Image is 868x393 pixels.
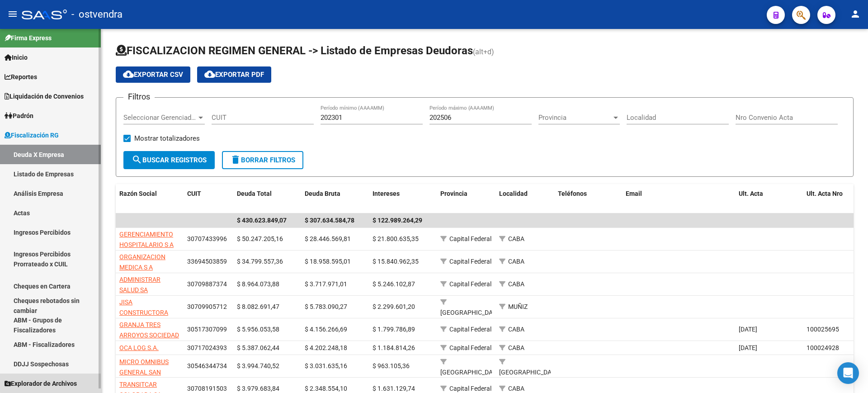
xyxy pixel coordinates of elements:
[807,344,839,351] span: 100024928
[373,303,415,310] span: $ 2.299.601,20
[116,184,184,214] datatable-header-cell: Razón Social
[5,33,52,43] span: Firma Express
[184,184,233,214] datatable-header-cell: CUIT
[449,326,491,333] span: Capital Federal
[449,344,491,351] span: Capital Federal
[305,362,347,369] span: $ 3.031.635,16
[230,156,295,164] span: Borrar Filtros
[305,235,351,242] span: $ 28.446.569,81
[204,71,264,79] span: Exportar PDF
[119,358,169,386] span: MICRO OMNIBUS GENERAL SAN MARTIN S A C
[301,184,369,214] datatable-header-cell: Deuda Bruta
[134,133,200,144] span: Mostrar totalizadores
[119,321,179,380] span: GRANJA TRES ARROYOS SOCIEDAD ANONIMA COMERCIAL AGROPECUARIA FIN E INDUSTRIAL
[449,258,491,265] span: Capital Federal
[508,385,524,392] span: CABA
[237,362,279,369] span: $ 3.994.740,52
[305,190,340,197] span: Deuda Bruta
[187,385,227,392] span: 30708191503
[187,280,227,288] span: 30709887374
[233,184,301,214] datatable-header-cell: Deuda Total
[123,151,215,169] button: Buscar Registros
[622,184,735,214] datatable-header-cell: Email
[373,217,422,224] span: $ 122.989.264,29
[187,303,227,310] span: 30709905712
[237,303,279,310] span: $ 8.082.691,47
[119,253,165,271] span: ORGANIZACION MEDICA S A
[837,362,859,384] div: Open Intercom Messenger
[123,114,197,122] span: Seleccionar Gerenciador
[237,280,279,288] span: $ 8.964.073,88
[305,258,351,265] span: $ 18.958.595,01
[558,190,587,197] span: Teléfonos
[132,156,207,164] span: Buscar Registros
[508,280,524,288] span: CABA
[373,344,415,351] span: $ 1.184.814,26
[237,190,272,197] span: Deuda Total
[222,151,303,169] button: Borrar Filtros
[5,379,77,388] span: Explorador de Archivos
[119,298,178,336] span: JISA CONSTRUCTORA EMPRENDIMIENTOS INMOBILIARIOS SRL
[132,154,142,165] mat-icon: search
[373,190,400,197] span: Intereses
[305,385,347,392] span: $ 2.348.554,10
[119,231,174,248] span: GERENCIAMIENTO HOSPITALARIO S A
[119,276,160,294] span: ADMINISTRAR SALUD SA
[71,5,123,24] span: - ostvendra
[437,184,495,214] datatable-header-cell: Provincia
[850,9,861,19] mat-icon: person
[449,385,491,392] span: Capital Federal
[735,184,803,214] datatable-header-cell: Ult. Acta
[5,52,28,62] span: Inicio
[807,190,843,197] span: Ult. Acta Nro
[187,258,227,265] span: 33694503859
[119,344,159,351] span: OCA LOG S.A.
[807,326,839,333] span: 100025695
[369,184,437,214] datatable-header-cell: Intereses
[373,280,415,288] span: $ 5.246.102,87
[7,9,18,19] mat-icon: menu
[538,114,612,122] span: Provincia
[237,344,279,351] span: $ 5.387.062,44
[449,235,491,242] span: Capital Federal
[123,90,155,103] h3: Filtros
[305,344,347,351] span: $ 4.202.248,18
[237,326,279,333] span: $ 5.956.053,58
[739,190,763,197] span: Ult. Acta
[473,47,494,56] span: (alt+d)
[237,217,287,224] span: $ 430.623.849,07
[237,385,279,392] span: $ 3.979.683,84
[187,344,227,351] span: 30717024393
[554,184,622,214] datatable-header-cell: Teléfonos
[5,111,33,121] span: Padrón
[499,369,560,376] span: [GEOGRAPHIC_DATA]
[305,217,354,224] span: $ 307.634.584,78
[373,258,419,265] span: $ 15.840.962,35
[440,369,501,376] span: [GEOGRAPHIC_DATA]
[305,280,347,288] span: $ 3.717.971,01
[305,326,347,333] span: $ 4.156.266,69
[626,190,642,197] span: Email
[5,130,59,140] span: Fiscalización RG
[123,69,134,80] mat-icon: cloud_download
[440,309,501,316] span: [GEOGRAPHIC_DATA]
[508,326,524,333] span: CABA
[449,280,491,288] span: Capital Federal
[373,235,419,242] span: $ 21.800.635,35
[739,344,757,351] span: [DATE]
[508,344,524,351] span: CABA
[237,235,283,242] span: $ 50.247.205,16
[230,154,241,165] mat-icon: delete
[495,184,554,214] datatable-header-cell: Localidad
[187,190,201,197] span: CUIT
[123,71,183,79] span: Exportar CSV
[116,66,190,83] button: Exportar CSV
[119,190,157,197] span: Razón Social
[508,303,528,310] span: MUÑIZ
[5,72,37,82] span: Reportes
[440,190,467,197] span: Provincia
[305,303,347,310] span: $ 5.783.090,27
[739,326,757,333] span: [DATE]
[499,190,528,197] span: Localidad
[5,91,84,101] span: Liquidación de Convenios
